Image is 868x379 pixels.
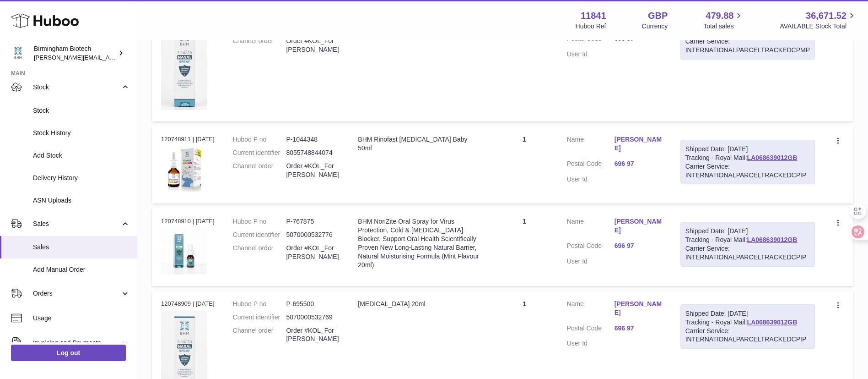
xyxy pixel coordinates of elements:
img: m.hsu@birminghambiotech.co.uk [11,46,25,60]
strong: 11841 [581,10,606,22]
dt: Channel order [233,162,286,179]
span: Add Stock [33,151,130,160]
span: 36,671.52 [806,10,846,22]
div: Huboo Ref [576,22,606,31]
span: Total sales [703,22,744,31]
dt: Postal Code [567,242,615,253]
div: 120748909 | [DATE] [161,300,215,308]
span: Sales [33,220,120,228]
td: 1 [491,208,557,286]
a: LA068639012GB [747,154,798,161]
img: 118411674289226.jpeg [161,22,207,110]
span: Orders [33,289,120,298]
div: 120748910 | [DATE] [161,217,215,225]
dt: Huboo P no [233,217,286,226]
img: 118411747033268.jpg [161,146,207,192]
dt: Channel order [233,244,286,261]
div: Tracking - Royal Mail: [680,140,815,185]
dt: Name [567,300,615,319]
dd: P-1044348 [286,135,340,144]
a: 479.88 Total sales [703,10,744,31]
dd: Order #KOL_For [PERSON_NAME] [286,162,340,179]
td: 1 [491,126,557,203]
dt: Current identifier [233,231,286,239]
div: BHM Rinofast [MEDICAL_DATA] Baby 50ml [358,135,482,153]
a: [PERSON_NAME] [615,135,662,153]
span: Add Manual Order [33,265,130,274]
dt: User Id [567,339,615,348]
strong: GBP [648,10,668,22]
span: Invoicing and Payments [33,339,120,347]
span: Stock [33,83,120,92]
span: [PERSON_NAME][EMAIL_ADDRESS][DOMAIN_NAME] [34,54,183,61]
a: 696 97 [615,159,662,168]
span: ASN Uploads [33,196,130,205]
dt: Channel order [233,326,286,344]
div: Shipped Date: [DATE] [685,227,810,236]
dd: 5070000532776 [286,231,340,239]
span: Stock History [33,129,130,137]
img: 118411683318797.jpeg [161,229,207,275]
div: Carrier Service: INTERNATIONALPARCELTRACKEDCPIP [685,162,810,180]
div: Birmingham Biotech [34,44,116,62]
span: Sales [33,243,130,252]
dt: Name [567,135,615,155]
dd: 8055748844074 [286,148,340,157]
dt: Postal Code [567,324,615,335]
div: Carrier Service: INTERNATIONALPARCELTRACKEDCPIP [685,244,810,262]
a: 36,671.52 AVAILABLE Stock Total [780,10,857,31]
div: Currency [642,22,668,31]
dt: User Id [567,257,615,266]
div: BHM NoriZite Oral Spray for Virus Protection, Cold & [MEDICAL_DATA] Blocker, Support Oral Health ... [358,217,482,269]
a: LA068639012GB [747,319,798,326]
dd: 5070000532769 [286,313,340,322]
dd: Order #KOL_For [PERSON_NAME] [286,326,340,344]
dd: Order #KOL_For [PERSON_NAME] [286,244,340,261]
a: [PERSON_NAME] [615,217,662,235]
span: Usage [33,314,130,323]
span: Delivery History [33,174,130,182]
a: [PERSON_NAME] [615,300,662,317]
div: Carrier Service: INTERNATIONALPARCELTRACKEDCPIP [685,327,810,344]
dt: Channel order [233,37,286,54]
a: LA068639012GB [747,236,798,243]
td: 1 [491,1,557,121]
div: Shipped Date: [DATE] [685,145,810,154]
dt: Current identifier [233,148,286,157]
dt: Postal Code [567,159,615,170]
div: Tracking - Royal Mail: [680,304,815,349]
div: 120748911 | [DATE] [161,135,215,143]
a: 696 97 [615,324,662,333]
a: 696 97 [615,242,662,250]
dt: Huboo P no [233,135,286,144]
span: AVAILABLE Stock Total [780,22,857,31]
dt: User Id [567,175,615,184]
span: Stock [33,106,130,115]
div: Shipped Date: [DATE] [685,309,810,318]
span: 479.88 [706,10,733,22]
div: [MEDICAL_DATA] 20ml [358,300,482,308]
dt: User Id [567,50,615,59]
dt: Name [567,217,615,237]
dd: P-767875 [286,217,340,226]
dt: Huboo P no [233,300,286,308]
a: Log out [11,345,126,361]
dd: P-695500 [286,300,340,308]
div: Carrier Service: INTERNATIONALPARCELTRACKEDCPMP [685,37,810,55]
dt: Current identifier [233,313,286,322]
div: Tracking - Royal Mail: [680,222,815,267]
dd: Order #KOL_For [PERSON_NAME] [286,37,340,54]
